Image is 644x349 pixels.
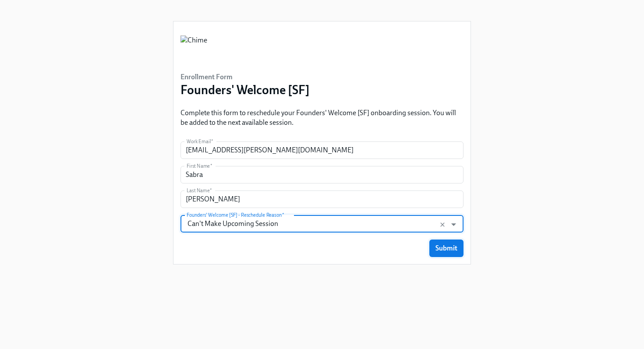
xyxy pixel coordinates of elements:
img: Chime [180,35,207,62]
button: Submit [429,240,464,257]
h3: Founders' Welcome [SF] [180,82,310,98]
h6: Enrollment Form [180,72,310,82]
button: Open [447,218,460,231]
p: Complete this form to reschedule your Founders' Welcome [SF] onboarding session. You will be adde... [180,108,464,127]
button: Clear [437,219,448,230]
span: Submit [435,244,457,253]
